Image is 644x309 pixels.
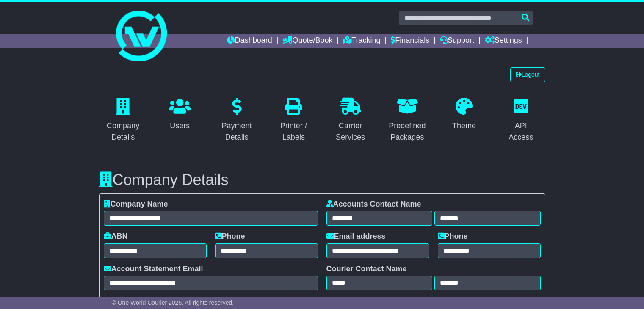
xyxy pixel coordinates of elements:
a: Dashboard [227,34,272,48]
label: Account Statement Email [104,265,203,274]
div: API Access [502,120,539,143]
div: Printer / Labels [275,120,312,143]
a: Support [440,34,474,48]
a: Quote/Book [282,34,332,48]
div: Predefined Packages [389,120,426,143]
label: Courier Contact Name [326,265,407,274]
a: Payment Details [213,95,261,146]
label: Phone [215,232,245,241]
a: Company Details [99,95,147,146]
label: Company Name [104,200,168,209]
div: Theme [452,120,476,132]
a: Logout [510,67,545,82]
a: Financials [391,34,429,48]
div: Company Details [105,120,142,143]
div: Payment Details [218,120,255,143]
a: Carrier Services [326,95,375,146]
a: Users [164,95,196,135]
a: Tracking [343,34,380,48]
a: Predefined Packages [383,95,431,146]
label: Accounts Contact Name [326,200,421,209]
a: Theme [447,95,481,135]
h3: Company Details [99,171,545,188]
label: Email address [326,232,386,241]
a: API Access [497,95,545,146]
span: © One World Courier 2025. All rights reserved. [112,299,234,306]
a: Settings [485,34,522,48]
a: Printer / Labels [269,95,318,146]
div: Users [169,120,191,132]
label: ABN [104,232,128,241]
div: Carrier Services [332,120,369,143]
label: Phone [438,232,468,241]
